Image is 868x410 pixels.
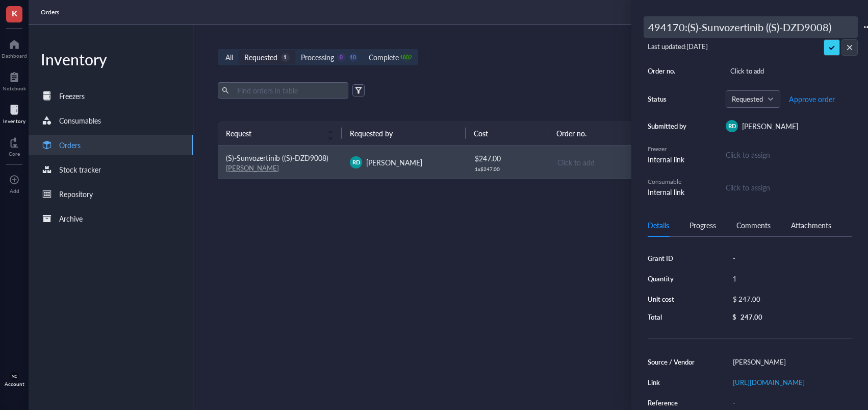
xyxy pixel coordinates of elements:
div: 0 [337,53,346,62]
div: Click to assign [726,149,852,160]
div: Inventory [3,118,25,124]
div: Dashboard [2,53,27,59]
span: [PERSON_NAME] [742,121,798,131]
div: Link [648,378,700,387]
div: 1 x $ 247.00 [475,166,540,172]
div: Click to assign [726,182,770,193]
div: Unit cost [648,295,700,304]
div: 247.00 [741,312,762,322]
a: Consumables [29,110,193,131]
div: Details [648,220,669,231]
div: Quantity [648,274,700,283]
div: Account [5,381,24,387]
div: [PERSON_NAME] [728,355,852,369]
div: Click to add [557,157,664,168]
div: Click to add [726,64,852,78]
div: Archive [59,213,83,224]
a: [PERSON_NAME] [226,163,279,173]
div: Repository [59,188,93,200]
span: K [12,7,17,19]
div: Requested [244,52,277,63]
div: $ 247.00 [475,153,540,164]
th: Cost [466,121,548,146]
a: Orders [41,7,61,17]
div: Internal link [648,154,688,165]
a: Freezers [29,86,193,106]
div: 1 [281,53,290,62]
div: Freezers [59,90,85,102]
div: $ 247.00 [728,292,848,306]
span: RD [352,158,360,166]
div: 10 [349,53,358,62]
div: Order no. [648,66,688,76]
div: Attachments [791,220,831,231]
th: Requested by [342,121,466,146]
span: Request [226,128,321,139]
div: Reference [648,398,700,407]
div: - [728,396,852,410]
a: Inventory [3,102,25,124]
div: $ [732,312,736,322]
a: Repository [29,184,193,204]
div: Total [648,312,700,322]
span: (S)-Sunvozertinib ((S)-DZD9008) [226,153,328,163]
div: Source / Vendor [648,357,700,367]
a: Notebook [3,69,26,91]
div: Orders [59,139,81,151]
span: Approve order [789,95,835,103]
div: Complete [369,52,399,63]
div: Consumables [59,115,101,126]
td: Click to add [548,146,672,179]
div: All [225,52,233,63]
th: Order no. [548,121,672,146]
div: Grant ID [648,254,700,263]
a: Archive [29,208,193,229]
div: segmented control [218,49,418,65]
span: MC [12,374,17,378]
div: 1802 [402,53,411,62]
a: Dashboard [2,36,27,59]
div: Last updated: [DATE] [648,42,852,51]
div: Notebook [3,85,26,91]
th: Request [218,121,342,146]
div: Add [10,188,19,194]
a: Core [9,134,20,157]
input: Find orders in table [233,83,344,98]
div: Consumable [648,177,688,186]
div: Freezer [648,144,688,154]
div: Processing [301,52,334,63]
button: Approve order [788,91,835,107]
span: RD [728,122,736,131]
a: [URL][DOMAIN_NAME] [733,377,805,387]
div: - [728,251,852,266]
span: Requested [732,94,772,104]
div: Inventory [29,49,193,69]
div: Comments [736,220,771,231]
div: Progress [690,220,716,231]
span: [PERSON_NAME] [366,157,422,167]
div: Submitted by [648,122,688,131]
div: Status [648,94,688,104]
a: Orders [29,135,193,155]
div: Stock tracker [59,164,101,175]
a: Stock tracker [29,159,193,180]
div: Core [9,151,20,157]
div: Internal link [648,186,688,198]
div: 1 [728,272,852,286]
